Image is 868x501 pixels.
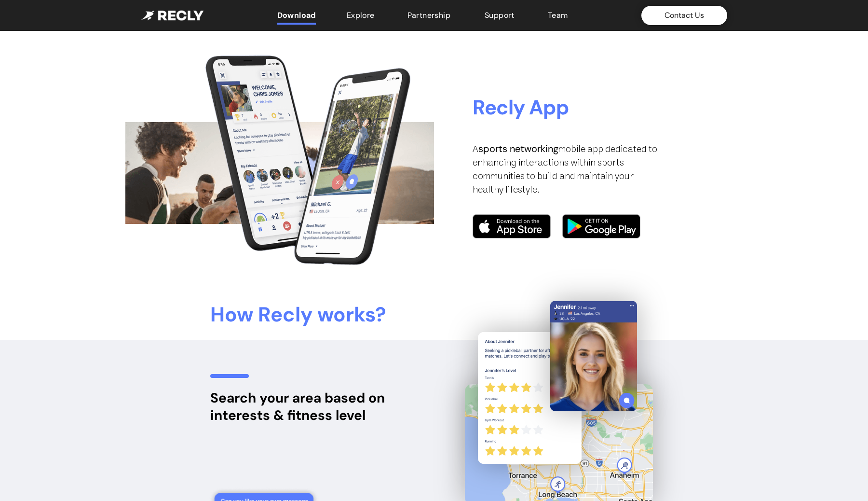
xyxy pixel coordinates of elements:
[210,390,403,424] div: Search your area based on interests & fitness level
[473,94,569,121] div: Recly App
[473,142,665,197] div: A mobile app dedicated to enhancing interactions within sports communities to build and maintain ...
[210,301,403,328] div: How Recly works?
[485,10,517,21] a: Support
[548,10,570,21] a: Team
[478,142,558,155] strong: sports networking
[277,10,316,21] a: Download
[347,10,377,21] a: Explore
[407,10,454,21] a: Partnership
[641,6,727,25] button: Contact Us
